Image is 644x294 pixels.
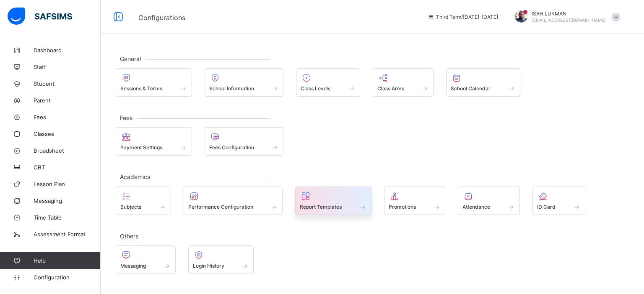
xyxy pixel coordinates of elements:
[120,144,162,151] span: Payment Settings
[120,263,146,269] span: Messaging
[34,164,101,171] span: CBT
[8,8,72,25] img: safsims
[116,173,154,180] span: Academics
[384,187,446,215] div: Promotions
[116,127,192,156] div: Payment Settings
[116,233,143,240] span: Others
[120,204,141,210] span: Subjects
[205,68,284,97] div: School Information
[34,274,100,281] span: Configuration
[205,127,284,156] div: Fees Configuration
[34,197,101,204] span: Messaging
[34,114,101,120] span: Fees
[295,187,371,215] div: Report Templates
[389,204,416,210] span: Promotions
[34,257,100,264] span: Help
[506,10,624,24] div: ISAHLUKMAN
[193,263,224,269] span: Login History
[296,68,360,97] div: Class Levels
[428,14,498,20] span: session/term information
[34,130,101,137] span: Classes
[188,245,254,274] div: Login History
[537,204,556,210] span: ID Card
[209,85,254,92] span: School Information
[532,18,606,23] span: [EMAIL_ADDRESS][DOMAIN_NAME]
[34,47,101,54] span: Dashboard
[34,181,101,187] span: Lesson Plan
[116,245,176,274] div: Messaging
[116,68,192,97] div: Sessions & Terms
[532,10,606,17] span: ISAH LUKMAN
[446,68,520,97] div: School Calendar
[138,13,185,22] span: Configurations
[34,231,101,238] span: Assessment Format
[373,68,434,97] div: Class Arms
[34,64,101,70] span: Staff
[532,187,585,215] div: ID Card
[451,85,491,92] span: School Calendar
[120,85,162,92] span: Sessions & Terms
[300,204,342,210] span: Report Templates
[188,204,253,210] span: Performance Configuration
[377,85,404,92] span: Class Arms
[462,204,490,210] span: Attendance
[116,55,145,62] span: General
[34,80,101,87] span: Student
[209,144,254,151] span: Fees Configuration
[116,114,137,121] span: Fees
[116,187,171,215] div: Subjects
[458,187,520,215] div: Attendance
[301,85,330,92] span: Class Levels
[184,187,283,215] div: Performance Configuration
[34,97,101,104] span: Parent
[34,147,101,154] span: Broadsheet
[34,214,101,221] span: Time Table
